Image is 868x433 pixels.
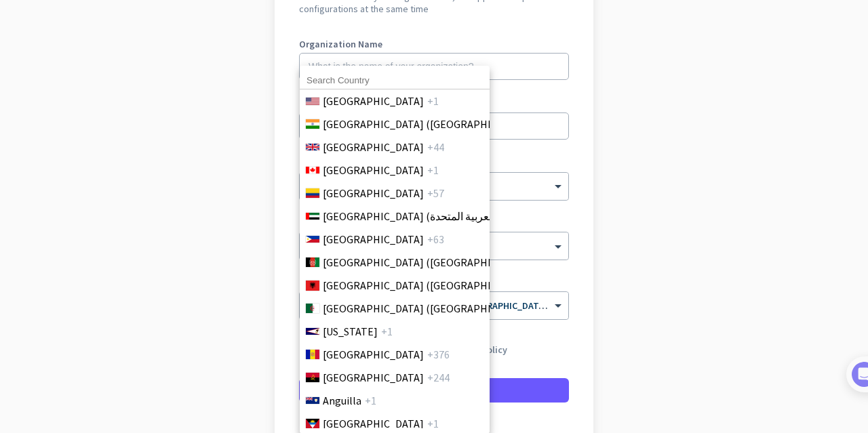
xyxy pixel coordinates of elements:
[323,300,534,316] span: [GEOGRAPHIC_DATA] (‫[GEOGRAPHIC_DATA]‬‎)
[323,392,361,409] span: Anguilla
[323,116,534,132] span: [GEOGRAPHIC_DATA] ([GEOGRAPHIC_DATA])
[323,162,424,178] span: [GEOGRAPHIC_DATA]
[323,93,424,109] span: [GEOGRAPHIC_DATA]
[427,93,439,109] span: +1
[323,277,534,293] span: [GEOGRAPHIC_DATA] ([GEOGRAPHIC_DATA])
[365,392,376,409] span: +1
[323,139,424,155] span: [GEOGRAPHIC_DATA]
[427,185,444,201] span: +57
[323,254,534,270] span: [GEOGRAPHIC_DATA] (‫[GEOGRAPHIC_DATA]‬‎)
[427,139,444,155] span: +44
[427,346,450,363] span: +376
[323,323,378,339] span: [US_STATE]
[323,208,537,224] span: [GEOGRAPHIC_DATA] (‫الإمارات العربية المتحدة‬‎)
[427,231,444,247] span: +63
[427,415,439,432] span: +1
[323,231,424,247] span: [GEOGRAPHIC_DATA]
[427,369,450,386] span: +244
[323,415,424,432] span: [GEOGRAPHIC_DATA]
[427,162,439,178] span: +1
[300,72,490,89] input: Search Country
[381,323,393,339] span: +1
[323,369,424,386] span: [GEOGRAPHIC_DATA]
[323,346,424,363] span: [GEOGRAPHIC_DATA]
[323,185,424,201] span: [GEOGRAPHIC_DATA]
